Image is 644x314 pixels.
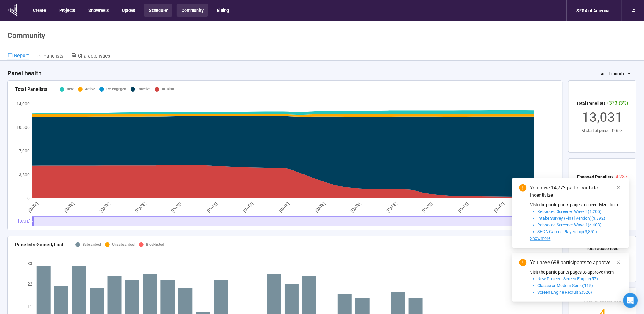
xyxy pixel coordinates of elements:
[538,229,597,234] span: SEGA Games Playership(3,851)
[28,261,32,266] tspan: 33
[28,304,32,309] tspan: 11
[63,201,75,213] tspan: [DATE]
[493,201,506,213] tspan: [DATE]
[7,52,29,60] a: Report
[85,86,95,92] div: Active
[599,70,624,77] span: Last 1 month
[15,241,63,249] div: Panelists Gained/Lost
[314,201,326,213] tspan: [DATE]
[134,201,147,213] tspan: [DATE]
[350,201,362,213] tspan: [DATE]
[177,4,208,17] button: Community
[7,31,45,40] h1: Community
[37,52,63,60] a: Panelists
[386,201,398,213] tspan: [DATE]
[576,101,606,106] span: Total Panelists
[112,242,135,248] div: Unsubscribed
[27,201,39,213] tspan: [DATE]
[71,52,110,60] a: Characteristics
[7,69,42,77] h4: Panel health
[212,4,234,17] button: Billing
[78,53,110,59] span: Characteristics
[519,259,527,266] span: exclamation-circle
[538,290,592,295] span: Screen Engine Recruit 2(526)
[577,174,614,179] span: Engaged Panelists
[242,201,254,213] tspan: [DATE]
[27,196,30,201] tspan: 0
[421,201,434,213] tspan: [DATE]
[67,86,74,92] div: New
[607,100,629,106] span: +373 (3%)
[530,184,622,199] div: You have 14,773 participants to incentivize
[530,269,622,275] p: Visit the participants pages to approve them
[162,86,174,92] div: At-Risk
[530,236,551,241] span: Showmore
[117,4,140,17] button: Upload
[54,4,79,17] button: Projects
[171,201,183,213] tspan: [DATE]
[458,201,470,213] tspan: [DATE]
[519,184,527,192] span: exclamation-circle
[144,4,172,17] button: Scheduler
[17,101,30,106] tspan: 14,000
[538,276,598,281] span: New Project - Screen Engine(57)
[616,185,621,190] span: close
[17,125,30,130] tspan: 10,500
[15,85,47,93] div: Total Panelists
[576,128,629,134] div: At start of period: 12,658
[530,259,622,266] div: You have 698 participants to approve
[28,4,50,17] button: Create
[19,172,30,177] tspan: 3,500
[538,209,602,214] span: Rebooted Screener Wave 2(1,205)
[99,201,111,213] tspan: [DATE]
[83,4,113,17] button: Showreels
[530,201,622,208] p: Visit the participants pages to incentivize them
[206,201,219,213] tspan: [DATE]
[576,107,629,128] div: 13,031
[594,69,637,79] button: Last 1 month
[28,282,32,286] tspan: 22
[14,53,29,58] span: Report
[278,201,290,213] tspan: [DATE]
[106,86,126,92] div: Re-engaged
[538,216,605,221] span: Intake Survey (Final Version)(3,892)
[83,242,101,248] div: Subscribed
[138,86,150,92] div: Inactive
[146,242,164,248] div: Blocklisted
[586,245,619,252] div: Total Subscribed
[586,252,619,273] div: 428
[19,148,30,153] tspan: 7,000
[573,5,613,17] div: SEGA of America
[538,283,593,288] span: Classic or Modern Sonic(115)
[43,53,63,59] span: Panelists
[623,293,638,308] div: Open Intercom Messenger
[616,260,621,264] span: close
[538,222,602,227] span: Rebooted Screener Wave 1(4,403)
